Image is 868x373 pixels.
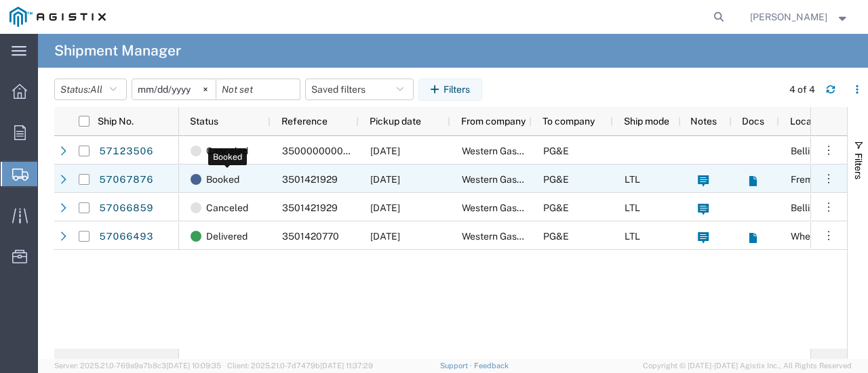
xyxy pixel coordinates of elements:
[370,146,400,156] span: 10/14/2025
[542,116,595,127] span: To company
[166,361,221,370] span: [DATE] 10:09:35
[206,194,248,222] span: Canceled
[190,116,218,127] span: Status
[418,79,482,100] button: Filters
[474,361,509,370] a: Feedback
[98,226,154,248] a: 57066493
[543,174,569,185] span: PG&E
[462,146,593,156] span: Western Gas Technologies Inc
[462,231,593,242] span: Western Gas Technologies Inc
[282,174,338,185] span: 3501421929
[370,174,400,185] span: 10/14/2025
[624,116,669,127] span: Ship mode
[98,141,154,162] a: 57123506
[742,116,764,127] span: Docs
[305,79,414,100] button: Saved filters
[543,146,569,156] span: PG&E
[282,146,361,156] span: 3500000000000
[216,79,300,100] input: Not set
[625,202,640,213] span: LTL
[54,34,181,68] h4: Shipment Manager
[54,361,221,370] span: Server: 2025.21.0-769a9a7b8c3
[282,202,338,213] span: 3501421929
[749,9,850,25] button: [PERSON_NAME]
[791,146,840,156] span: Bellingham
[9,7,106,27] img: logo
[98,169,154,191] a: 57067876
[227,361,373,370] span: Client: 2025.21.0-7d7479b
[462,174,593,185] span: Western Gas Technologies Inc
[282,231,339,242] span: 3501420770
[206,165,239,194] span: Booked
[98,116,134,127] span: Ship No.
[206,222,248,250] span: Delivered
[853,153,864,179] span: Filters
[690,116,717,127] span: Notes
[98,198,154,219] a: 57066859
[543,231,569,242] span: PG&E
[625,231,640,242] span: LTL
[132,79,216,100] input: Not set
[462,202,593,213] span: Western Gas Technologies Inc
[281,116,328,127] span: Reference
[750,9,827,24] span: Michael Legittino
[320,361,373,370] span: [DATE] 11:37:29
[440,361,474,370] a: Support
[461,116,526,127] span: From company
[370,116,421,127] span: Pickup date
[543,202,569,213] span: PG&E
[206,137,248,165] span: Canceled
[790,116,828,127] span: Location
[625,174,640,185] span: LTL
[643,360,852,372] span: Copyright © [DATE]-[DATE] Agistix Inc., All Rights Reserved
[370,202,400,213] span: 10/10/2025
[791,202,840,213] span: Bellingham
[90,84,102,95] span: All
[789,83,815,97] div: 4 of 4
[370,231,400,242] span: 10/10/2025
[54,79,127,100] button: Status:All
